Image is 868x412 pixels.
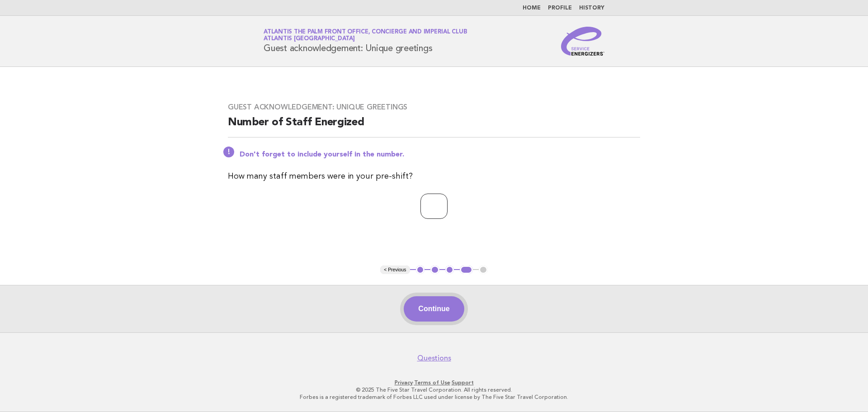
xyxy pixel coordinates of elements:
[157,386,711,393] p: © 2025 The Five Star Travel Corporation. All rights reserved.
[416,265,425,275] button: 1
[452,379,474,386] a: Support
[404,296,464,322] button: Continue
[228,103,640,112] h3: Guest acknowledgement: Unique greetings
[561,27,604,56] img: Service Energizers
[380,265,410,275] button: < Previous
[228,115,640,137] h2: Number of Staff Energized
[228,170,640,183] p: How many staff members were in your pre-shift?
[523,5,541,11] a: Home
[445,265,454,275] button: 3
[414,379,450,386] a: Terms of Use
[395,379,413,386] a: Privacy
[264,29,467,42] a: Atlantis The Palm Front Office, Concierge and Imperial ClubAtlantis [GEOGRAPHIC_DATA]
[417,354,451,363] a: Questions
[430,265,439,275] button: 2
[264,36,355,42] span: Atlantis [GEOGRAPHIC_DATA]
[579,5,604,11] a: History
[157,379,711,386] p: · ·
[157,393,711,401] p: Forbes is a registered trademark of Forbes LLC used under license by The Five Star Travel Corpora...
[460,265,473,275] button: 4
[548,5,572,11] a: Profile
[264,29,467,53] h1: Guest acknowledgement: Unique greetings
[240,150,640,159] p: Don't forget to include yourself in the number.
